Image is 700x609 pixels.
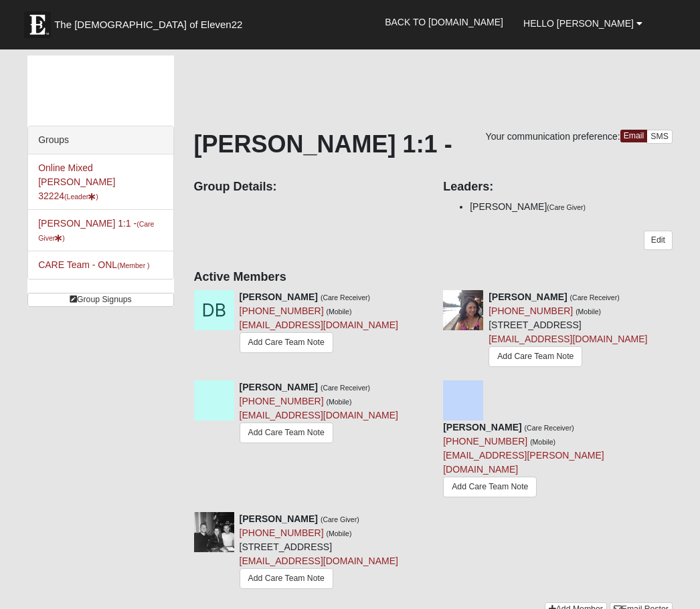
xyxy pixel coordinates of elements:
small: (Mobile) [327,529,352,537]
a: [EMAIL_ADDRESS][DOMAIN_NAME] [240,320,398,330]
small: (Care Giver) [547,203,586,211]
a: Back to [DOMAIN_NAME] [375,5,513,39]
a: [PERSON_NAME] 1:1 -(Care Giver) [38,218,154,243]
strong: [PERSON_NAME] [240,291,318,302]
small: (Care Giver) [321,515,359,523]
small: (Mobile) [576,308,601,316]
a: Edit [644,231,673,250]
a: Hello [PERSON_NAME] [513,7,652,40]
small: (Leader ) [64,193,98,201]
a: Add Care Team Note [240,422,333,443]
a: [EMAIL_ADDRESS][DOMAIN_NAME] [240,556,398,566]
a: [PHONE_NUMBER] [240,306,324,316]
strong: [PERSON_NAME] [240,513,318,524]
small: (Member ) [117,261,149,269]
a: The [DEMOGRAPHIC_DATA] of Eleven22 [17,5,285,38]
a: [PHONE_NUMBER] [240,527,324,538]
strong: [PERSON_NAME] [240,382,318,392]
img: Eleven22 logo [24,11,51,38]
h4: Group Details: [194,180,424,195]
a: [EMAIL_ADDRESS][DOMAIN_NAME] [240,410,398,420]
a: CARE Team - ONL(Member ) [38,259,149,270]
a: Email [620,130,648,142]
a: [EMAIL_ADDRESS][DOMAIN_NAME] [489,334,647,344]
div: [STREET_ADDRESS] [240,512,398,592]
a: Add Care Team Note [443,477,537,497]
div: Groups [28,126,173,154]
span: The [DEMOGRAPHIC_DATA] of Eleven22 [54,18,242,31]
small: (Mobile) [327,308,352,316]
strong: [PERSON_NAME] [443,422,521,433]
a: [PHONE_NUMBER] [443,436,527,447]
small: (Care Receiver) [570,293,620,301]
small: (Care Receiver) [321,384,370,392]
h4: Leaders: [443,180,673,195]
h1: [PERSON_NAME] 1:1 - [194,130,673,158]
span: Hello [PERSON_NAME] [523,18,634,29]
a: Group Signups [27,293,173,307]
small: (Mobile) [327,398,352,406]
span: Your communication preference: [486,131,620,142]
small: (Care Receiver) [321,293,370,301]
a: [EMAIL_ADDRESS][PERSON_NAME][DOMAIN_NAME] [443,450,604,475]
a: Add Care Team Note [240,332,333,353]
a: SMS [646,130,673,144]
li: [PERSON_NAME] [470,200,673,214]
strong: [PERSON_NAME] [489,291,567,302]
div: [STREET_ADDRESS] [489,290,647,370]
small: (Care Receiver) [525,424,574,432]
h4: Active Members [194,270,673,285]
small: (Mobile) [530,438,555,446]
a: [PHONE_NUMBER] [489,306,573,316]
a: Online Mixed [PERSON_NAME] 32224(Leader) [38,162,115,201]
a: Add Care Team Note [240,568,333,589]
a: Add Care Team Note [489,346,582,367]
a: [PHONE_NUMBER] [240,396,324,406]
